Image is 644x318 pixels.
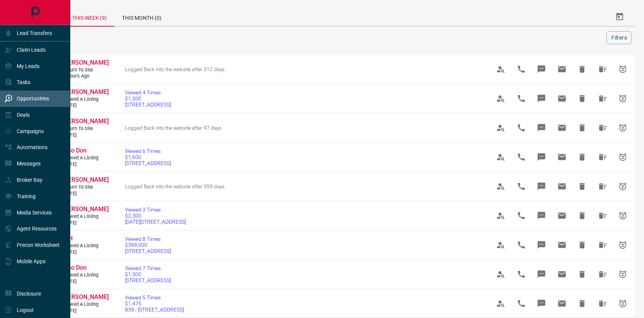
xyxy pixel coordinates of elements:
span: [STREET_ADDRESS] [125,102,171,108]
span: Email [553,89,571,108]
span: Viewed a Listing [63,301,108,308]
span: Hide All from Zico Don [593,265,612,283]
span: Message [532,119,551,137]
a: Viewed 7 Times$1,300[STREET_ADDRESS] [125,265,171,283]
span: 3 hours ago [63,73,108,79]
span: $1,300 [125,95,171,102]
a: Viewed 6 Times$1,600[STREET_ADDRESS] [125,148,171,166]
span: [PERSON_NAME] [63,88,109,95]
span: Logged Back into the website after 97 days [125,125,222,131]
span: Hide [573,148,591,166]
span: $1,475 [125,301,184,307]
span: $2,300 [125,213,186,219]
span: Viewed a Listing [63,243,108,249]
span: Call [512,207,530,225]
span: Snooze [614,177,632,196]
span: [PERSON_NAME] [63,176,109,183]
span: Hide All from Sebastian Marin [593,177,612,196]
span: Return to Site [63,184,108,191]
span: Email [553,177,571,196]
span: View Profile [492,148,510,166]
span: $1,300 [125,271,171,277]
span: Snooze [614,148,632,166]
span: Call [512,148,530,166]
span: [DATE] [63,102,108,109]
span: [DATE] [63,220,108,226]
span: Viewed 8 Times [125,236,171,242]
span: Hide [573,119,591,137]
span: Snooze [614,60,632,78]
span: Call [512,89,530,108]
span: [PERSON_NAME] [63,118,109,125]
a: [PERSON_NAME] [63,293,108,301]
span: Call [512,236,530,254]
span: $399,000 [125,242,171,248]
span: Return to Site [63,67,108,73]
span: [PERSON_NAME] [63,59,109,66]
span: Message [532,60,551,78]
a: Viewed 4 Times$1,300[STREET_ADDRESS] [125,89,171,108]
span: [STREET_ADDRESS] [125,160,171,166]
span: Snooze [614,265,632,283]
span: View Profile [492,89,510,108]
span: Viewed 7 Times [125,265,171,271]
span: Email [553,236,571,254]
span: Viewed 5 Times [125,294,184,301]
span: View Profile [492,177,510,196]
a: Zico Don [63,147,108,155]
div: This Week (9) [65,8,114,27]
span: Email [553,119,571,137]
span: Hide All from Josue Garcia [593,89,612,108]
span: [DATE] [63,308,108,314]
span: Message [532,207,551,225]
span: Hide All from Jane Kumar [593,60,612,78]
span: View Profile [492,60,510,78]
span: [DATE] [63,132,108,138]
a: [PERSON_NAME] [63,176,108,184]
span: Logged Back into the website after 399 days [125,183,225,189]
span: Call [512,265,530,283]
span: Snooze [614,119,632,137]
span: Message [532,89,551,108]
span: Message [532,177,551,196]
span: Viewed 3 Times [125,207,186,213]
span: Call [512,60,530,78]
span: View Profile [492,294,510,313]
span: Viewed 6 Times [125,148,171,154]
span: [DATE] [63,161,108,168]
span: [DATE] [63,191,108,197]
span: Viewed 4 Times [125,89,171,95]
span: Call [512,119,530,137]
span: Snooze [614,89,632,108]
span: Return to Site [63,126,108,132]
button: Select Date Range [611,8,629,26]
span: Email [553,148,571,166]
span: Hide All from Zico Don [593,148,612,166]
span: [DATE] [63,249,108,256]
span: Hide [573,89,591,108]
span: Hide [573,236,591,254]
span: 839 - [STREET_ADDRESS] [125,307,184,313]
span: Email [553,207,571,225]
span: Message [532,265,551,283]
span: [DATE][STREET_ADDRESS] [125,219,186,225]
span: Hide All from A H [593,236,612,254]
a: Viewed 8 Times$399,000[STREET_ADDRESS] [125,236,171,254]
span: Hide [573,207,591,225]
a: Viewed 5 Times$1,475839 - [STREET_ADDRESS] [125,294,184,313]
span: [STREET_ADDRESS] [125,277,171,283]
span: Call [512,177,530,196]
span: Hide [573,177,591,196]
a: [PERSON_NAME] [63,205,108,213]
a: A H [63,235,108,243]
span: Email [553,265,571,283]
span: $1,600 [125,154,171,160]
span: View Profile [492,207,510,225]
span: Message [532,236,551,254]
span: [DATE] [63,278,108,285]
span: [PERSON_NAME] [63,293,109,301]
span: View Profile [492,265,510,283]
span: Logged Back into the website after 312 days [125,66,225,72]
button: Filters [606,31,632,44]
span: Hide All from Kevin Hodge [593,119,612,137]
